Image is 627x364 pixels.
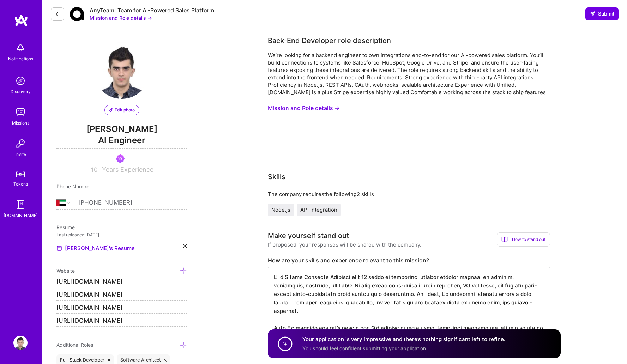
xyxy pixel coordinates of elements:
div: Invite [15,151,26,158]
input: http://... [56,289,187,301]
i: icon SendLight [590,11,595,17]
span: AI Engineer [56,134,187,149]
div: If proposed, your responses will be shared with the company. [268,241,421,248]
span: Phone Number [56,183,91,189]
input: http://... [56,302,187,314]
button: Edit photo [104,105,139,115]
a: [PERSON_NAME]'s Resume [56,244,135,253]
div: Make yourself stand out [268,230,349,241]
input: http://... [56,276,187,287]
img: discovery [13,74,28,88]
div: Discovery [11,88,31,95]
div: Notifications [8,55,33,62]
i: icon Close [183,244,187,248]
div: [DOMAIN_NAME] [4,212,38,219]
span: Resume [56,224,75,230]
span: [PERSON_NAME] [56,124,187,134]
i: icon Close [108,359,110,362]
button: Submit [585,7,619,20]
img: teamwork [13,105,28,119]
span: Edit photo [109,107,135,113]
img: guide book [13,198,28,212]
label: How are your skills and experience relevant to this mission? [268,257,550,264]
span: You should feel confident submitting your application. [302,345,427,351]
div: Skills [268,171,285,182]
img: User Avatar [13,336,28,350]
img: User Avatar [94,42,150,99]
button: Mission and Role details → [268,102,340,115]
div: Last uploaded: [DATE] [56,231,187,238]
h4: Your application is very impressive and there’s nothing significant left to refine. [302,336,505,343]
div: AnyTeam: Team for AI-Powered Sales Platform [90,7,214,14]
span: Additional Roles [56,342,93,348]
span: Submit [590,10,614,17]
img: Resume [56,245,62,251]
input: http://... [56,315,187,327]
span: Node.js [271,206,290,213]
input: +1 (000) 000-0000 [78,193,187,213]
a: User Avatar [12,336,29,350]
img: tokens [16,171,25,177]
span: Years Experience [102,166,153,173]
img: Been on Mission [116,154,125,163]
i: icon PencilPurple [109,108,113,112]
img: bell [13,41,28,55]
div: Missions [12,119,29,127]
div: We’re looking for a backend engineer to own integrations end-to-end for our AI-powered sales plat... [268,51,550,96]
div: Tokens [13,180,28,188]
span: API Integration [300,206,337,213]
span: Website [56,268,75,274]
img: Company Logo [70,7,84,21]
button: Mission and Role details → [90,14,152,22]
i: icon LeftArrowDark [55,11,60,17]
div: How to stand out [497,232,550,247]
input: XX [90,166,99,174]
i: icon Close [164,359,167,362]
div: The company requires the following 2 skills [268,190,550,198]
img: logo [14,14,28,27]
i: icon BookOpen [501,236,508,243]
img: Invite [13,136,28,151]
div: Back-End Developer role description [268,35,391,46]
